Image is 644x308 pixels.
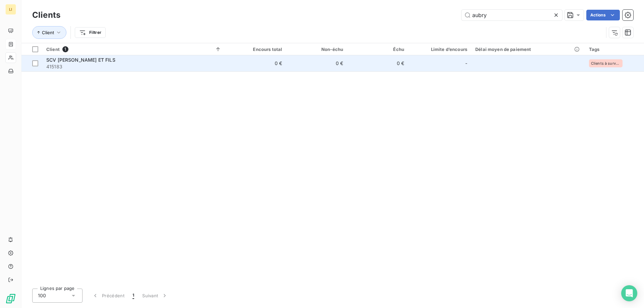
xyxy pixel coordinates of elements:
button: Client [32,26,66,39]
img: Logo LeanPay [5,293,16,304]
div: Non-échu [290,47,343,52]
button: Suivant [138,289,172,303]
span: Client [42,30,54,35]
div: Open Intercom Messenger [621,285,637,301]
div: Encours total [229,47,282,52]
div: LI [5,4,16,15]
span: Client [46,47,60,52]
span: SCV [PERSON_NAME] ET FILS [46,57,115,63]
div: Tags [589,47,640,52]
span: 1 [62,46,68,52]
button: Filtrer [75,27,106,38]
span: 415183 [46,63,221,70]
button: Actions [586,10,620,20]
div: Limite d’encours [412,47,467,52]
span: - [465,60,467,67]
div: Délai moyen de paiement [475,47,581,52]
button: Précédent [88,289,128,303]
button: 1 [128,289,138,303]
td: 0 € [225,55,286,71]
span: 100 [38,292,46,299]
td: 0 € [286,55,347,71]
div: Échu [351,47,404,52]
input: Rechercher [462,10,562,20]
td: 0 € [347,55,408,71]
span: Clients à surveiller [591,61,621,65]
h3: Clients [32,9,60,21]
span: 1 [132,292,134,299]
